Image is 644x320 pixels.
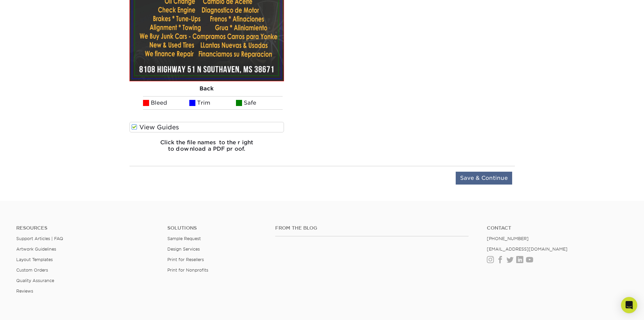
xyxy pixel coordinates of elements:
[129,122,284,132] label: View Guides
[167,225,265,231] h4: Solutions
[16,236,63,241] a: Support Articles | FAQ
[143,96,190,110] li: Bleed
[129,81,284,96] div: Back
[129,139,284,157] h6: Click the file names to the right to download a PDF proof.
[16,225,157,231] h4: Resources
[621,297,637,313] div: Open Intercom Messenger
[167,268,208,273] a: Print for Nonprofits
[16,268,48,273] a: Custom Orders
[487,225,628,231] a: Contact
[2,299,57,318] iframe: Google Customer Reviews
[16,278,54,283] a: Quality Assurance
[456,172,512,185] input: Save & Continue
[16,289,33,294] a: Reviews
[189,96,236,110] li: Trim
[167,236,201,241] a: Sample Request
[16,247,56,252] a: Artwork Guidelines
[487,247,568,252] a: [EMAIL_ADDRESS][DOMAIN_NAME]
[167,257,204,262] a: Print for Resellers
[487,236,529,241] a: [PHONE_NUMBER]
[16,257,53,262] a: Layout Templates
[167,247,200,252] a: Design Services
[275,225,469,231] h4: From the Blog
[236,96,283,110] li: Safe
